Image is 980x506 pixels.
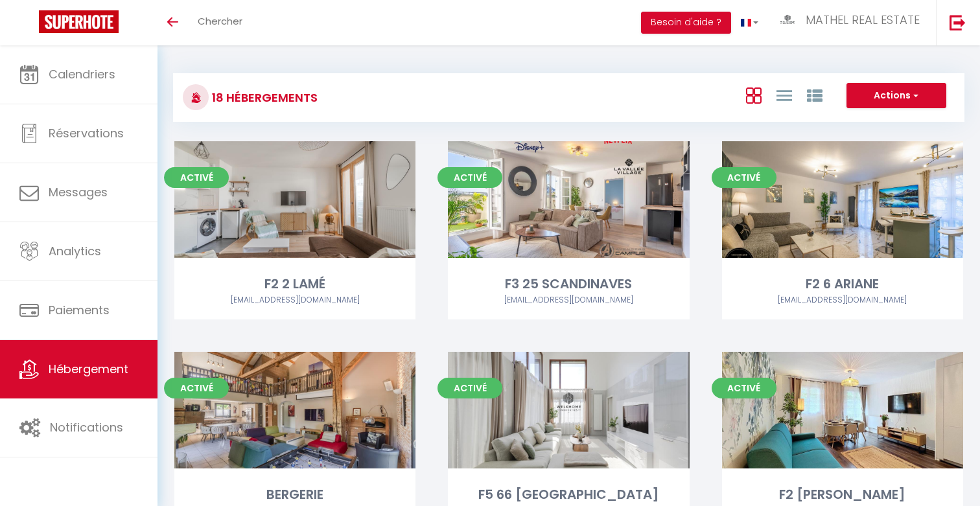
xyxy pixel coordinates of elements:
a: Vue en Box [746,84,762,106]
span: Notifications [50,419,123,435]
div: BERGERIE [174,485,415,505]
span: MATHEL REAL ESTATE [806,12,920,28]
div: F3 25 SCANDINAVES [448,274,689,294]
div: Airbnb [722,294,963,306]
span: Messages [49,184,108,200]
span: Activé [437,378,502,398]
span: Activé [437,167,502,188]
div: F2 [PERSON_NAME] [722,485,963,505]
span: Hébergement [49,361,128,377]
span: Paiements [49,302,110,318]
a: Vue en Liste [776,84,792,106]
span: Chercher [198,14,242,28]
img: logout [950,14,966,30]
h3: 18 Hébergements [209,83,318,112]
span: Calendriers [49,66,115,82]
span: Analytics [49,243,101,259]
button: Besoin d'aide ? [641,12,731,34]
div: F5 66 [GEOGRAPHIC_DATA] [448,485,689,505]
span: Activé [712,167,776,188]
span: Activé [164,167,229,188]
div: Airbnb [448,294,689,306]
div: F2 2 LAMÉ [174,274,415,294]
span: Activé [164,378,229,398]
button: Actions [846,83,946,109]
div: F2 6 ARIANE [722,274,963,294]
img: ... [778,12,797,28]
span: Activé [712,378,776,398]
a: Vue par Groupe [807,84,822,106]
img: Super Booking [39,10,119,33]
span: Réservations [49,125,124,141]
div: Airbnb [174,294,415,306]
